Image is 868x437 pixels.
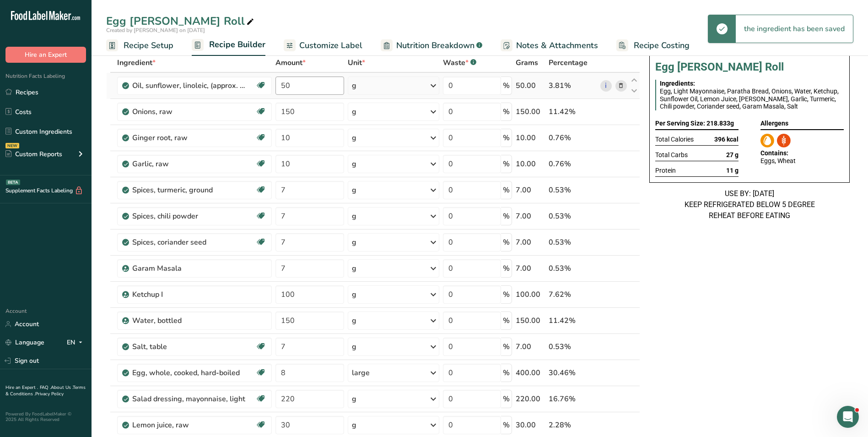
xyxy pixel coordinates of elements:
[736,15,853,43] div: the ingredient has been saved
[777,134,791,147] img: Wheat
[132,106,247,117] div: Onions, raw
[516,158,545,169] div: 10.00
[516,185,545,196] div: 7.00
[760,149,788,157] span: Contains:
[5,384,86,397] a: Terms & Conditions .
[275,57,306,68] span: Amount
[5,334,44,350] a: Language
[516,211,545,222] div: 7.00
[106,27,205,34] span: Created by [PERSON_NAME] on [DATE]
[655,118,739,130] div: Per Serving Size: 218.833g
[352,341,356,352] div: g
[352,185,356,196] div: g
[549,211,597,222] div: 0.53%
[132,393,247,404] div: Salad dressing, mayonnaise, light
[132,420,247,431] div: Lemon juice, raw
[67,337,86,348] div: EN
[516,315,545,326] div: 150.00
[516,367,545,378] div: 400.00
[132,80,247,91] div: Oil, sunflower, linoleic, (approx. 65%)
[549,341,597,352] div: 0.53%
[726,151,739,159] span: 27 g
[381,35,482,56] a: Nutrition Breakdown
[348,57,365,68] span: Unit
[284,35,362,56] a: Customize Label
[655,167,676,175] span: Protein
[714,136,739,143] span: 396 kcal
[516,39,598,52] span: Notes & Attachments
[35,391,64,397] a: Privacy Policy
[124,39,173,52] span: Recipe Setup
[501,35,598,56] a: Notes & Attachments
[132,315,247,326] div: Water, bottled
[352,420,356,431] div: g
[655,61,844,72] h1: Egg [PERSON_NAME] Roll
[516,393,545,404] div: 220.00
[549,132,597,143] div: 0.76%
[655,136,694,143] span: Total Calories
[443,57,476,68] div: Waste
[516,341,545,352] div: 7.00
[352,158,356,169] div: g
[5,149,62,159] div: Custom Reports
[5,384,38,391] a: Hire an Expert .
[132,263,247,274] div: Garam Masala
[132,237,247,248] div: Spices, coriander seed
[352,263,356,274] div: g
[132,132,247,143] div: Ginger root, raw
[760,157,844,165] div: Eggs, Wheat
[299,39,362,52] span: Customize Label
[549,237,597,248] div: 0.53%
[516,420,545,431] div: 30.00
[352,211,356,222] div: g
[352,315,356,326] div: g
[516,263,545,274] div: 7.00
[549,393,597,404] div: 16.76%
[549,263,597,274] div: 0.53%
[634,39,690,52] span: Recipe Costing
[655,151,688,159] span: Total Carbs
[132,211,247,222] div: Spices, chili powder
[516,132,545,143] div: 10.00
[51,384,73,391] a: About Us .
[132,367,247,378] div: Egg, whole, cooked, hard-boiled
[132,158,247,169] div: Garlic, raw
[549,185,597,196] div: 0.53%
[516,106,545,117] div: 150.00
[660,80,840,87] div: Ingredients:
[6,180,20,185] div: BETA
[352,393,356,404] div: g
[352,106,356,117] div: g
[352,80,356,91] div: g
[132,185,247,196] div: Spices, turmeric, ground
[726,167,739,175] span: 11 g
[516,237,545,248] div: 7.00
[192,34,265,56] a: Recipe Builder
[549,315,597,326] div: 11.42%
[660,87,839,110] span: Egg, Light Mayonnaise, Paratha Bread, Onions, Water, Ketchup, Sunflower Oil, Lemon Juice, [PERSON...
[209,38,265,51] span: Recipe Builder
[132,341,247,352] div: Salt, table
[837,406,859,428] iframe: Intercom live chat
[760,134,774,147] img: Eggs
[549,106,597,117] div: 11.42%
[600,80,612,92] a: i
[516,57,538,68] span: Grams
[117,57,156,68] span: Ingredient
[649,188,850,221] div: USE BY: [DATE] KEEP REFRIGERATED BELOW 5 DEGREE REHEAT BEFORE EATING
[616,35,690,56] a: Recipe Costing
[549,367,597,378] div: 30.46%
[549,158,597,169] div: 0.76%
[549,289,597,300] div: 7.62%
[396,39,474,52] span: Nutrition Breakdown
[352,367,370,378] div: large
[106,13,256,29] div: Egg [PERSON_NAME] Roll
[352,132,356,143] div: g
[40,384,51,391] a: FAQ .
[352,237,356,248] div: g
[516,80,545,91] div: 50.00
[5,143,19,148] div: NEW
[516,289,545,300] div: 100.00
[5,47,86,63] button: Hire an Expert
[549,80,597,91] div: 3.81%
